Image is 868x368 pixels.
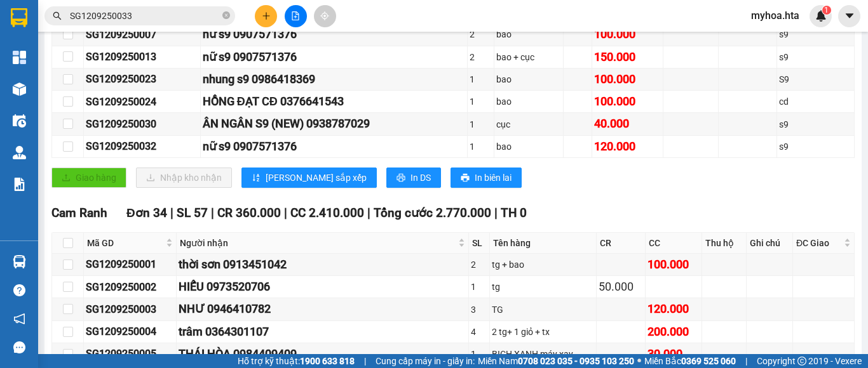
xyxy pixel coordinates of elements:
[475,171,512,185] span: In biên lai
[84,91,201,113] td: SG1209250024
[741,8,810,23] span: myhoa.hta
[470,72,492,86] div: 1
[86,346,174,362] div: SG1209250005
[203,25,465,43] div: nữ s9 0907571376
[648,323,700,341] div: 200.000
[364,354,366,368] span: |
[822,6,831,15] sup: 1
[179,300,466,318] div: NHƯ 0946410782
[203,115,465,133] div: ÂN NGÂN S9 (NEW) 0938787029
[170,206,173,220] span: |
[594,138,661,155] div: 120.000
[179,345,466,363] div: THÁI HÒA 0984409409
[86,138,198,154] div: SG1209250032
[217,206,281,220] span: CR 360.000
[13,341,25,353] span: message
[594,70,661,88] div: 100.000
[779,117,852,131] div: s9
[496,117,561,131] div: cục
[177,206,208,220] span: SL 57
[51,168,126,188] button: uploadGiao hàng
[11,8,27,27] img: logo-vxr
[594,93,661,110] div: 100.000
[13,114,26,128] img: warehouse-icon
[796,236,841,250] span: ĐC Giao
[470,117,492,131] div: 1
[496,50,561,64] div: bao + cục
[648,300,700,318] div: 120.000
[86,49,198,65] div: SG1209250013
[470,95,492,108] div: 1
[594,25,661,43] div: 100.000
[397,173,405,183] span: printer
[84,23,201,46] td: SG1209250007
[470,50,492,64] div: 2
[374,206,491,220] span: Tổng cước 2.770.000
[471,347,488,361] div: 1
[86,116,198,132] div: SG1209250030
[386,168,441,188] button: printerIn DS
[285,5,307,27] button: file-add
[492,325,594,339] div: 2 tg+ 1 giỏ + tx
[451,168,522,188] button: printerIn biên lai
[13,255,26,268] img: warehouse-icon
[84,276,177,298] td: SG1209250002
[70,9,220,23] input: Tìm tên, số ĐT hoặc mã đơn
[648,256,700,273] div: 100.000
[496,95,561,108] div: bao
[13,178,26,191] img: solution-icon
[84,343,177,365] td: SG1209250005
[471,303,488,317] div: 3
[597,233,646,254] th: CR
[84,69,201,91] td: SG1209250023
[180,236,455,250] span: Người nhận
[238,354,355,368] span: Hỗ trợ kỹ thuật:
[492,258,594,272] div: tg + bao
[637,358,641,364] span: ⚪️
[470,140,492,154] div: 1
[824,6,829,15] span: 1
[300,356,355,366] strong: 1900 633 818
[203,138,465,155] div: nữ s9 0907571376
[470,27,492,41] div: 2
[644,354,736,368] span: Miền Bắc
[222,11,230,19] span: close-circle
[496,27,561,41] div: bao
[815,10,827,22] img: icon-new-feature
[13,313,25,325] span: notification
[13,284,25,296] span: question-circle
[136,168,232,188] button: downloadNhập kho nhận
[86,279,174,295] div: SG1209250002
[646,233,702,254] th: CC
[471,280,488,294] div: 1
[779,27,852,41] div: s9
[84,321,177,343] td: SG1209250004
[179,278,466,296] div: HIẾU 0973520706
[478,354,634,368] span: Miền Nam
[518,356,634,366] strong: 0708 023 035 - 0935 103 250
[284,206,287,220] span: |
[745,354,747,368] span: |
[594,115,661,133] div: 40.000
[648,345,700,363] div: 30.000
[471,258,488,272] div: 2
[779,140,852,154] div: s9
[471,325,488,339] div: 4
[779,50,852,64] div: s9
[496,72,561,86] div: bao
[126,206,167,220] span: Đơn 34
[203,93,465,110] div: HỒNG ĐẠT CĐ 0376641543
[492,303,594,317] div: TG
[490,233,597,254] th: Tên hàng
[222,10,230,22] span: close-circle
[262,11,271,20] span: plus
[255,5,277,27] button: plus
[320,11,329,20] span: aim
[241,168,377,188] button: sort-ascending[PERSON_NAME] sắp xếp
[702,233,747,254] th: Thu hộ
[594,48,661,66] div: 150.000
[291,11,300,20] span: file-add
[252,173,261,183] span: sort-ascending
[367,206,370,220] span: |
[86,301,174,317] div: SG1209250003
